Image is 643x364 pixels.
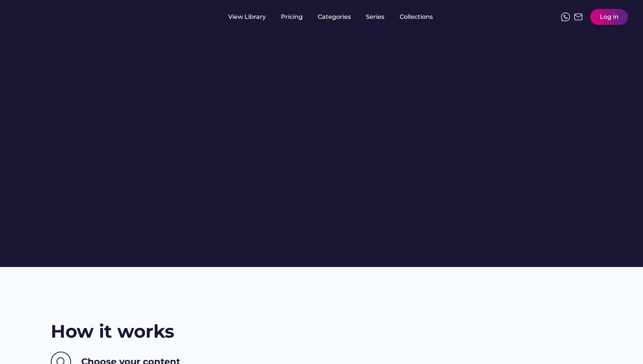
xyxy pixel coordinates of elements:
[600,13,619,21] div: Log in
[400,13,433,21] div: Collections
[366,13,385,21] div: Series
[318,13,351,21] div: Categories
[86,12,96,21] img: yH5BAEAAAAALAAAAAABAAEAAAIBRAA7
[15,8,74,24] img: yH5BAEAAAAALAAAAAABAAEAAAIBRAA7
[281,13,303,21] div: Pricing
[228,13,266,21] div: View Library
[51,319,174,344] h2: How it works
[318,4,328,11] div: fvck
[574,12,583,21] img: Frame%2051.svg
[561,12,570,21] img: meteor-icons_whatsapp%20%281%29.svg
